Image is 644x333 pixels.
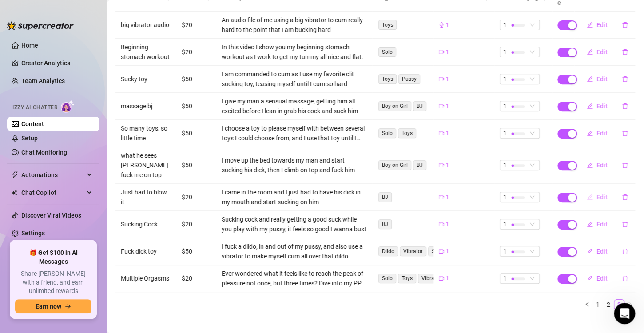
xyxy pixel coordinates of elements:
span: BJ [378,192,392,202]
img: Chat Copilot [12,190,17,196]
a: Home [21,42,38,49]
span: video-camera [439,163,444,168]
div: I came in the room and I just had to have his dick in my mouth and start sucking on him [222,187,367,207]
span: Edit [596,248,608,255]
span: Pussy [398,74,420,84]
div: An audio file of me using a big vibrator to cum really hard to the point that I am bucking hard [222,15,367,35]
span: Boy on Girl [378,160,411,170]
span: BJ [413,101,426,111]
li: Previous Page [582,299,592,310]
span: Toys [398,274,416,283]
button: Edit [580,244,615,258]
span: Solo [378,128,396,138]
span: 1 [446,75,449,83]
button: delete [615,45,635,59]
span: video-camera [439,131,444,136]
div: I move up the bed towards my man and start sucking his dick, then I climb on top and fuck him [222,155,367,175]
span: Edit [596,21,608,28]
span: thunderbolt [12,171,19,178]
button: delete [615,244,635,258]
a: Discover Viral Videos [21,212,81,219]
a: Creator Analytics [21,56,92,70]
a: Team Analytics [21,77,65,84]
td: massage bj [115,93,176,120]
div: I fuck a dildo, in and out of my pussy, and also use a vibrator to make myself cum all over that ... [222,242,367,261]
span: Edit [596,130,608,137]
span: Edit [596,162,608,169]
button: left [582,299,592,310]
span: delete [622,49,628,55]
td: Sucky toy [115,66,176,93]
button: delete [615,271,635,285]
span: Edit [596,103,608,110]
td: Fuck dick toy [115,238,176,265]
span: Automations [21,168,84,182]
button: delete [615,72,635,86]
span: delete [622,248,628,254]
span: audio [439,22,444,28]
span: Toys [378,74,397,84]
span: BJ [413,160,426,170]
span: arrow-right [65,303,71,309]
img: AI Chatter [61,100,75,113]
span: Izzy AI Chatter [12,103,57,112]
span: Chat Copilot [21,186,84,200]
span: Edit [596,221,608,228]
span: video-camera [439,49,444,55]
span: Edit [596,48,608,55]
button: Edit [580,18,615,32]
li: 3 [614,299,624,310]
button: right [624,299,635,310]
span: edit [587,76,593,82]
div: In this video I show you my beginning stomach workout as I work to get my tummy all nice and flat. [222,42,367,62]
td: $50 [176,93,216,120]
span: 1 [446,220,449,229]
td: $20 [176,211,216,238]
span: Edit [596,275,608,282]
span: Vibrator [418,274,445,283]
span: Boy on Girl [378,101,411,111]
a: Setup [21,135,38,142]
span: 1 [503,160,507,170]
span: 1 [446,161,449,170]
span: edit [587,221,593,227]
a: 3 [614,300,624,309]
td: $20 [176,184,216,211]
a: 2 [604,300,613,309]
button: Edit [580,99,615,113]
span: Toys [398,128,416,138]
span: delete [622,194,628,200]
td: what he sees [PERSON_NAME] fuck me on top [115,147,176,184]
td: $20 [176,39,216,66]
div: Sucking cock and really getting a good suck while you play with my pussy, it feels so good I wann... [222,214,367,234]
span: video-camera [439,76,444,82]
td: Multiple Orgasms [115,265,176,292]
span: video-camera [439,249,444,254]
button: delete [615,18,635,32]
span: Share [PERSON_NAME] with a friend, and earn unlimited rewards [15,270,91,296]
a: 1 [593,300,603,309]
button: Edit [580,190,615,204]
iframe: Intercom live chat [614,303,635,324]
td: $50 [176,66,216,93]
td: Sucking Cock [115,211,176,238]
span: 1 [503,20,507,30]
td: Just had to blow it [115,184,176,211]
button: delete [615,158,635,172]
span: delete [622,275,628,281]
td: $20 [176,265,216,292]
button: Edit [580,126,615,140]
a: Settings [21,230,45,237]
button: Earn nowarrow-right [15,299,91,313]
span: delete [622,130,628,136]
span: edit [587,49,593,55]
span: edit [587,162,593,168]
span: Solo [378,274,396,283]
a: Chat Monitoring [21,149,67,156]
span: edit [587,22,593,28]
span: video-camera [439,276,444,281]
button: Edit [580,158,615,172]
span: 1 [446,48,449,56]
span: edit [587,248,593,254]
li: 1 [592,299,603,310]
